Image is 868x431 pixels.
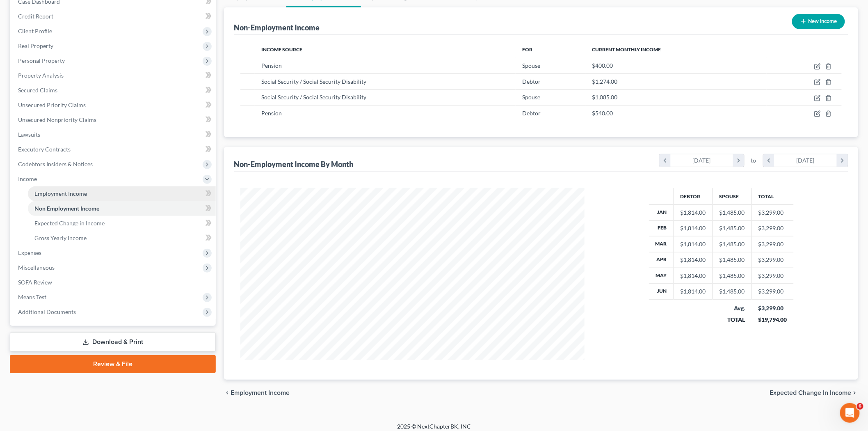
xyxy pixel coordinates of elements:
[28,201,216,216] a: Non Employment Income
[720,304,745,312] div: Avg.
[752,205,794,220] td: $3,299.00
[720,209,745,217] div: $1,485.00
[770,390,858,396] button: Expected Change in Income chevron_right
[752,188,794,204] th: Total
[681,256,706,264] div: $1,814.00
[261,46,302,53] span: Income Source
[649,220,674,236] th: Feb
[649,268,674,284] th: May
[18,279,52,286] span: SOFA Review
[18,87,57,94] span: Secured Claims
[224,390,290,396] button: chevron_left Employment Income
[18,57,65,64] span: Personal Property
[763,154,774,167] i: chevron_left
[18,175,37,182] span: Income
[11,9,216,24] a: Credit Report
[592,78,617,85] span: $1,274.00
[11,83,216,98] a: Secured Claims
[752,236,794,252] td: $3,299.00
[34,205,99,212] span: Non Employment Income
[522,110,541,117] span: Debtor
[681,209,706,217] div: $1,814.00
[752,220,794,236] td: $3,299.00
[224,390,231,396] i: chevron_left
[758,304,787,312] div: $3,299.00
[18,101,86,108] span: Unsecured Priority Claims
[649,284,674,299] th: Jun
[522,94,540,101] span: Spouse
[720,272,745,280] div: $1,485.00
[11,142,216,157] a: Executory Contracts
[752,284,794,299] td: $3,299.00
[18,72,64,79] span: Property Analysis
[18,146,71,153] span: Executory Contracts
[681,240,706,248] div: $1,814.00
[28,231,216,245] a: Gross Yearly Income
[837,154,848,167] i: chevron_right
[261,110,282,117] span: Pension
[18,13,53,20] span: Credit Report
[28,216,216,231] a: Expected Change in Income
[261,62,282,69] span: Pension
[751,156,756,165] span: to
[18,131,40,138] span: Lawsuits
[234,159,353,169] div: Non-Employment Income By Month
[774,154,837,167] div: [DATE]
[713,188,752,204] th: Spouse
[10,332,216,352] a: Download & Print
[733,154,744,167] i: chevron_right
[649,236,674,252] th: Mar
[18,308,76,315] span: Additional Documents
[18,293,46,300] span: Means Test
[18,264,55,271] span: Miscellaneous
[18,116,96,123] span: Unsecured Nonpriority Claims
[649,252,674,268] th: Apr
[18,249,41,256] span: Expenses
[234,23,320,32] div: Non-Employment Income
[681,272,706,280] div: $1,814.00
[592,94,617,101] span: $1,085.00
[34,220,105,227] span: Expected Change in Income
[852,390,858,396] i: chevron_right
[720,240,745,248] div: $1,485.00
[758,316,787,324] div: $19,794.00
[18,28,52,34] span: Client Profile
[770,390,852,396] span: Expected Change in Income
[592,110,613,117] span: $540.00
[18,42,53,49] span: Real Property
[11,112,216,127] a: Unsecured Nonpriority Claims
[592,62,613,69] span: $400.00
[720,287,745,296] div: $1,485.00
[592,46,661,53] span: Current Monthly Income
[671,154,733,167] div: [DATE]
[34,190,87,197] span: Employment Income
[18,160,93,167] span: Codebtors Insiders & Notices
[231,390,290,396] span: Employment Income
[681,224,706,232] div: $1,814.00
[660,154,671,167] i: chevron_left
[857,403,863,410] span: 6
[720,256,745,264] div: $1,485.00
[28,186,216,201] a: Employment Income
[261,94,366,101] span: Social Security / Social Security Disability
[840,403,860,423] iframe: Intercom live chat
[752,252,794,268] td: $3,299.00
[674,188,713,204] th: Debtor
[720,224,745,232] div: $1,485.00
[10,355,216,373] a: Review & File
[11,127,216,142] a: Lawsuits
[681,287,706,296] div: $1,814.00
[720,316,745,324] div: TOTAL
[11,68,216,83] a: Property Analysis
[792,14,845,29] button: New Income
[522,46,532,53] span: For
[522,78,541,85] span: Debtor
[522,62,540,69] span: Spouse
[649,205,674,220] th: Jan
[11,98,216,112] a: Unsecured Priority Claims
[261,78,366,85] span: Social Security / Social Security Disability
[752,268,794,284] td: $3,299.00
[11,275,216,290] a: SOFA Review
[34,234,87,241] span: Gross Yearly Income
